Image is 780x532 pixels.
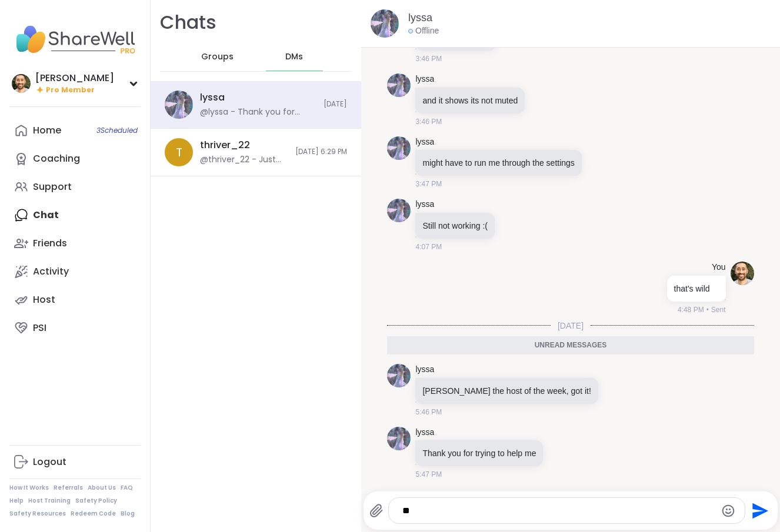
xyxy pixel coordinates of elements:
[551,320,591,332] span: [DATE]
[9,229,141,257] a: Friends
[408,11,432,25] a: lyssa
[9,173,141,201] a: Support
[176,143,182,161] span: t
[387,136,411,160] img: https://sharewell-space-live.sfo3.digitaloceanspaces.com/user-generated/666f9ab0-b952-44c3-ad34-f...
[415,242,442,252] span: 4:07 PM
[712,262,726,273] h4: You
[9,510,66,518] a: Safety Resources
[415,179,442,189] span: 3:47 PM
[371,9,399,38] img: https://sharewell-space-live.sfo3.digitaloceanspaces.com/user-generated/666f9ab0-b952-44c3-ad34-f...
[35,72,114,85] div: [PERSON_NAME]
[422,157,574,169] p: might have to run me through the settings
[71,510,116,518] a: Redeem Code
[165,91,193,119] img: https://sharewell-space-live.sfo3.digitaloceanspaces.com/user-generated/666f9ab0-b952-44c3-ad34-f...
[33,293,55,306] div: Host
[9,286,141,314] a: Host
[422,385,591,397] p: [PERSON_NAME] the host of the week, got it!
[678,305,704,315] span: 4:48 PM
[415,199,434,210] a: lyssa
[75,497,117,505] a: Safety Policy
[674,283,719,295] p: that's wild
[121,510,135,518] a: Blog
[387,199,411,222] img: https://sharewell-space-live.sfo3.digitaloceanspaces.com/user-generated/666f9ab0-b952-44c3-ad34-f...
[200,154,288,166] div: @thriver_22 - Just heard the chime sound, I love it !!! 😆
[160,9,216,36] h1: Chats
[88,484,116,492] a: About Us
[745,497,772,524] button: Send
[200,91,225,104] div: lyssa
[415,136,434,148] a: lyssa
[33,152,80,165] div: Coaching
[415,407,442,417] span: 5:46 PM
[721,504,735,518] button: Emoji picker
[711,305,726,315] span: Sent
[9,19,141,60] img: ShareWell Nav Logo
[33,237,67,250] div: Friends
[33,322,46,334] div: PSI
[33,265,69,278] div: Activity
[706,305,709,315] span: •
[33,124,61,137] div: Home
[121,484,133,492] a: FAQ
[415,116,442,127] span: 3:46 PM
[387,73,411,97] img: https://sharewell-space-live.sfo3.digitaloceanspaces.com/user-generated/666f9ab0-b952-44c3-ad34-f...
[12,74,31,93] img: brett
[415,73,434,85] a: lyssa
[415,469,442,480] span: 5:47 PM
[285,51,303,63] span: DMs
[387,364,411,387] img: https://sharewell-space-live.sfo3.digitaloceanspaces.com/user-generated/666f9ab0-b952-44c3-ad34-f...
[54,484,83,492] a: Referrals
[200,106,316,118] div: @lyssa - Thank you for trying to help me
[9,145,141,173] a: Coaching
[9,116,141,145] a: Home3Scheduled
[9,257,141,286] a: Activity
[387,336,754,355] div: Unread messages
[200,139,250,152] div: thriver_22
[9,484,49,492] a: How It Works
[96,126,138,135] span: 3 Scheduled
[9,448,141,476] a: Logout
[408,25,439,37] div: Offline
[324,99,347,109] span: [DATE]
[28,497,71,505] a: Host Training
[387,427,411,450] img: https://sharewell-space-live.sfo3.digitaloceanspaces.com/user-generated/666f9ab0-b952-44c3-ad34-f...
[295,147,347,157] span: [DATE] 6:29 PM
[9,314,141,342] a: PSI
[422,447,536,459] p: Thank you for trying to help me
[415,53,442,64] span: 3:46 PM
[415,364,434,376] a: lyssa
[9,497,24,505] a: Help
[33,180,72,193] div: Support
[33,456,66,469] div: Logout
[731,262,754,285] img: https://sharewell-space-live.sfo3.digitaloceanspaces.com/user-generated/d9ea036c-8686-480c-8a8f-e...
[201,51,234,63] span: Groups
[422,95,518,106] p: and it shows its not muted
[422,220,487,232] p: Still not working :(
[415,427,434,439] a: lyssa
[46,85,95,95] span: Pro Member
[402,505,712,517] textarea: Type your message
